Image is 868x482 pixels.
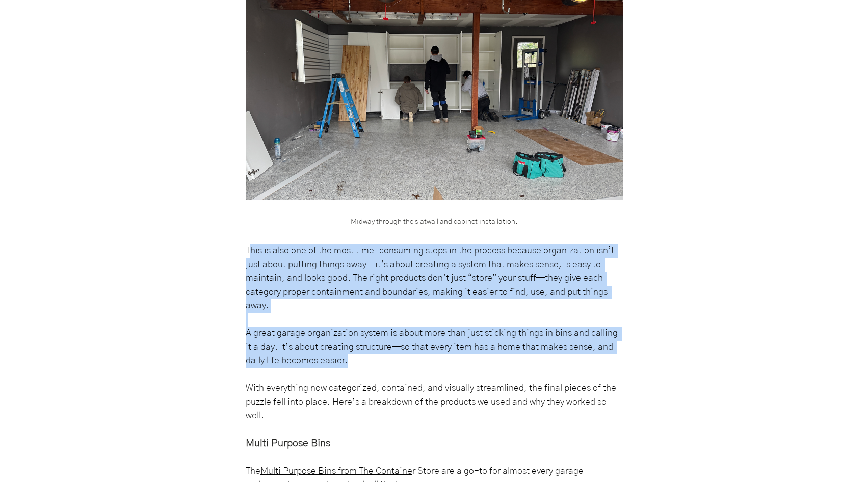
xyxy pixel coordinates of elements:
[260,467,412,476] a: Multi Purpose Bins from The Containe
[246,329,620,365] span: A great garage organization system is about more than just sticking things in bins and calling it...
[246,438,330,448] span: Multi Purpose Bins
[246,384,618,420] span: With everything now categorized, contained, and visually streamlined, the final pieces of the puz...
[246,467,260,476] span: The
[246,246,616,310] span: This is also one of the most time-consuming steps in the process because organization isn’t just ...
[351,218,518,225] span: Midway through the slatwall and cabinet installation.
